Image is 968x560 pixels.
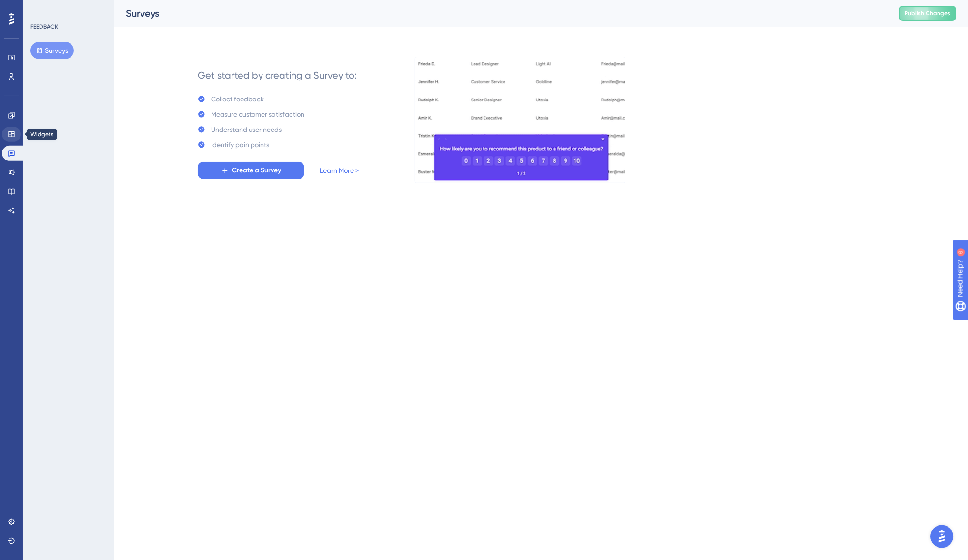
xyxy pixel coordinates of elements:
button: Create a Survey [198,162,304,179]
a: Learn More > [320,165,359,176]
div: Understand user needs [211,124,282,135]
button: Surveys [30,42,74,59]
div: Measure customer satisfaction [211,109,304,120]
div: FEEDBACK [30,23,58,30]
span: Publish Changes [905,10,951,17]
span: Create a Survey [232,165,281,176]
iframe: UserGuiding AI Assistant Launcher [928,522,957,551]
img: b81bf5b5c10d0e3e90f664060979471a.gif [415,57,625,183]
div: Collect feedback [211,93,264,105]
button: Publish Changes [899,6,957,21]
div: Identify pain points [211,139,269,150]
span: Need Help? [22,2,60,14]
div: Get started by creating a Survey to: [198,69,357,82]
div: 6 [66,5,69,12]
div: Surveys [126,7,876,20]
